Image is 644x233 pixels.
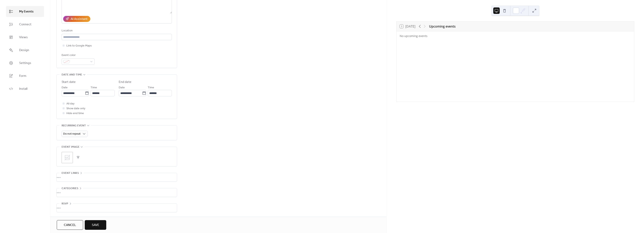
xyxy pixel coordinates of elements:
[62,201,68,206] span: RSVP
[66,101,74,106] span: All day
[57,173,177,181] div: •••
[429,24,456,29] div: Upcoming events
[19,74,26,78] span: Form
[62,85,68,90] span: Date
[19,22,31,27] span: Connect
[71,17,88,22] div: AI Assistant
[57,220,83,230] button: Cancel
[62,152,73,163] div: ;
[19,48,29,53] span: Design
[19,9,34,14] span: My Events
[6,83,44,94] a: Install
[64,223,76,228] span: Cancel
[119,80,131,85] div: End date
[119,85,125,90] span: Date
[6,70,44,81] a: Form
[66,43,92,48] span: Link to Google Maps
[62,171,79,176] span: Event links
[6,6,44,17] a: My Events
[6,19,44,30] a: Connect
[148,85,154,90] span: Time
[66,106,85,111] span: Show date only
[19,87,27,91] span: Install
[91,85,97,90] span: Time
[66,111,84,116] span: Hide end time
[57,204,177,212] div: •••
[63,16,90,22] button: AI Assistant
[62,145,79,149] span: Event image
[62,53,94,58] div: Event color
[57,188,177,197] div: •••
[62,186,78,191] span: Categories
[62,72,82,77] span: Date and time
[19,61,31,66] span: Settings
[6,32,44,43] a: Views
[85,220,106,230] button: Save
[92,223,99,228] span: Save
[62,123,86,128] span: Recurring event
[6,45,44,56] a: Design
[62,80,76,85] div: Start date
[6,58,44,68] a: Settings
[400,34,631,38] div: No upcoming events
[62,28,171,33] div: Location
[19,35,28,40] span: Views
[63,131,80,137] span: Do not repeat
